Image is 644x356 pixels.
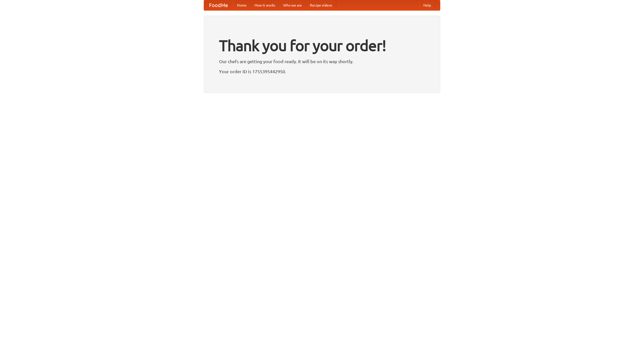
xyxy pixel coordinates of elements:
a: How it works [251,0,279,10]
a: Who we are [279,0,306,10]
a: FoodMe [204,0,233,10]
a: Help [419,0,435,10]
a: Recipe videos [306,0,336,10]
p: Your order ID is 1755395442950. [219,68,425,75]
a: Home [233,0,251,10]
h1: Thank you for your order! [219,33,425,58]
p: Our chefs are getting your food ready. It will be on its way shortly. [219,58,425,65]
